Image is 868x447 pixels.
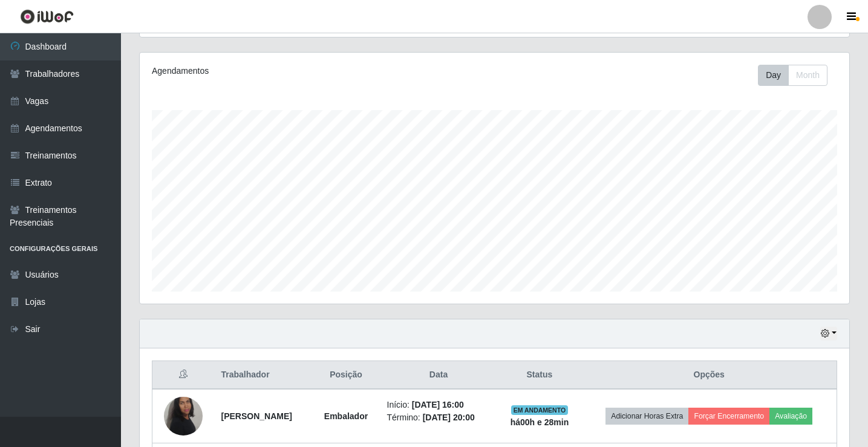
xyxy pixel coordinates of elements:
[758,65,789,86] button: Day
[758,65,827,86] div: First group
[312,361,379,390] th: Posição
[387,411,491,424] li: Término:
[498,361,582,390] th: Status
[511,417,569,427] strong: há 00 h e 28 min
[380,361,498,390] th: Data
[387,399,491,411] li: Início:
[758,65,837,86] div: Toolbar with button groups
[581,361,837,390] th: Opções
[605,408,688,425] button: Adicionar Horas Extra
[221,411,292,421] strong: [PERSON_NAME]
[688,408,769,425] button: Forçar Encerramento
[214,361,312,390] th: Trabalhador
[20,9,74,24] img: CoreUI Logo
[412,400,464,409] time: [DATE] 16:00
[788,65,827,86] button: Month
[152,65,427,77] div: Agendamentos
[511,405,569,415] span: EM ANDAMENTO
[164,387,203,445] img: 1734738969942.jpeg
[324,411,368,421] strong: Embalador
[423,413,475,422] time: [DATE] 20:00
[769,408,812,425] button: Avaliação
